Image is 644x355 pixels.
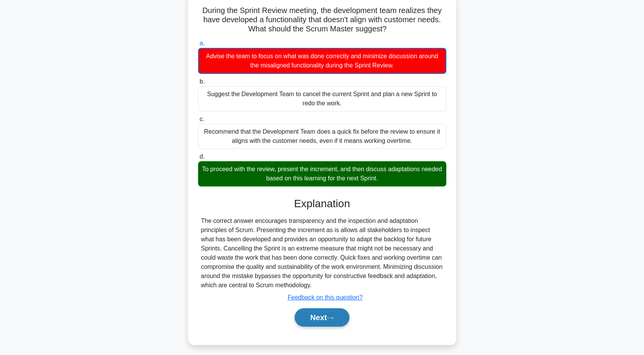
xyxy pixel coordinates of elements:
div: To proceed with the review, present the increment, and then discuss adaptations needed based on t... [198,161,446,186]
span: a. [200,40,205,46]
span: c. [200,116,204,122]
h3: Explanation [203,197,442,210]
a: Feedback on this question? [288,294,363,301]
div: The correct answer encourages transparency and the inspection and adaptation principles of Scrum.... [201,216,443,290]
div: Recommend that the Development Team does a quick fix before the review to ensure it aligns with t... [198,124,446,149]
button: Next [295,308,349,327]
h5: During the Sprint Review meeting, the development team realizes they have developed a functionali... [197,6,447,34]
div: Suggest the Development Team to cancel the current Sprint and plan a new Sprint to redo the work. [198,86,446,111]
div: Advise the team to focus on what was done correctly and minimize discussion around the misaligned... [198,48,446,74]
span: d. [200,153,205,160]
span: b. [200,78,205,85]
